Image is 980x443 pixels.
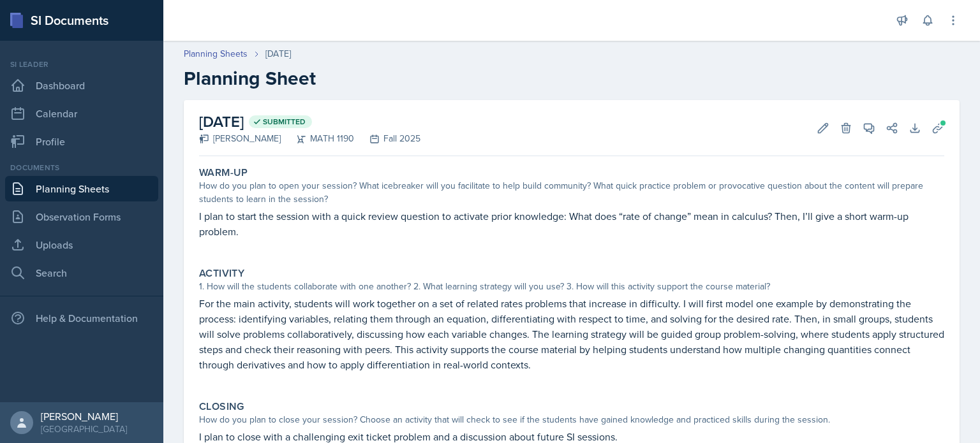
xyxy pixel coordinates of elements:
[5,101,158,126] a: Calendar
[199,296,944,372] p: For the main activity, students will work together on a set of related rates problems that increa...
[281,132,354,145] div: MATH 1190
[199,166,248,179] label: Warm-Up
[5,129,158,154] a: Profile
[265,47,291,61] div: [DATE]
[41,410,127,423] div: [PERSON_NAME]
[199,267,244,280] label: Activity
[199,280,944,293] div: 1. How will the students collaborate with one another? 2. What learning strategy will you use? 3....
[5,73,158,98] a: Dashboard
[5,204,158,229] a: Observation Forms
[354,132,420,145] div: Fall 2025
[199,132,281,145] div: [PERSON_NAME]
[199,413,944,426] div: How do you plan to close your session? Choose an activity that will check to see if the students ...
[199,179,944,206] div: How do you plan to open your session? What icebreaker will you facilitate to help build community...
[184,47,248,61] a: Planning Sheets
[5,59,158,70] div: Si leader
[5,305,158,331] div: Help & Documentation
[199,110,420,133] h2: [DATE]
[263,117,306,127] span: Submitted
[5,176,158,201] a: Planning Sheets
[5,232,158,258] a: Uploads
[199,400,244,413] label: Closing
[41,423,127,435] div: [GEOGRAPHIC_DATA]
[5,162,158,173] div: Documents
[5,260,158,286] a: Search
[199,208,944,239] p: I plan to start the session with a quick review question to activate prior knowledge: What does “...
[184,67,960,90] h2: Planning Sheet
